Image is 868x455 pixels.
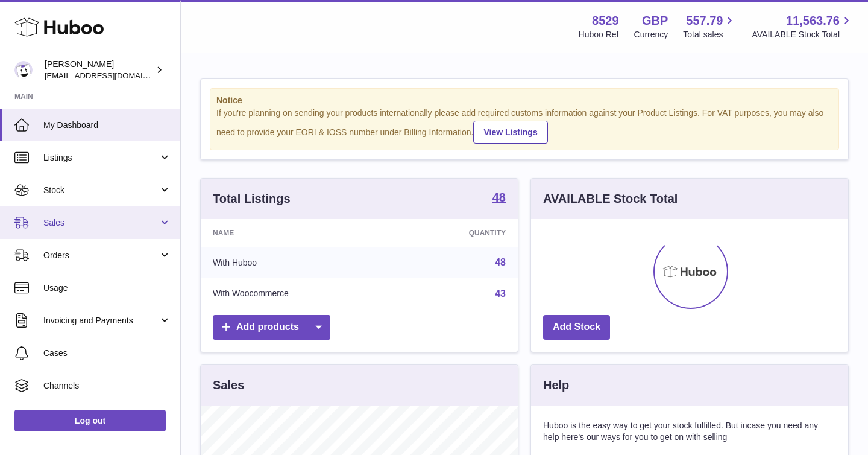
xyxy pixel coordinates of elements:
th: Name [201,219,397,247]
a: View Listings [473,121,547,144]
span: [EMAIL_ADDRESS][DOMAIN_NAME] [45,71,177,80]
h3: AVAILABLE Stock Total [543,191,678,207]
div: If you're planning on sending your products internationally please add required customs informati... [216,107,832,144]
span: 11,563.76 [786,13,840,29]
a: 11,563.76 AVAILABLE Stock Total [752,13,854,40]
td: With Huboo [201,247,397,278]
a: 557.79 Total sales [683,13,737,40]
div: Currency [634,29,668,40]
strong: GBP [642,13,668,29]
div: [PERSON_NAME] [45,59,153,81]
span: AVAILABLE Stock Total [752,29,854,40]
a: 43 [495,288,506,299]
strong: Notice [216,95,832,106]
span: Listings [43,152,159,164]
p: Huboo is the easy way to get your stock fulfilled. But incase you need any help here's our ways f... [543,420,836,443]
strong: 48 [492,191,506,203]
strong: 8529 [592,13,619,29]
a: Add Stock [543,315,610,340]
span: Sales [43,217,159,229]
span: Stock [43,185,159,196]
h3: Total Listings [213,191,291,207]
span: 557.79 [686,13,723,29]
span: My Dashboard [43,119,171,131]
span: Cases [43,348,171,359]
span: Total sales [683,29,737,40]
a: Log out [14,410,166,431]
h3: Help [543,377,569,393]
a: 48 [495,257,506,267]
span: Usage [43,282,171,294]
a: Add products [213,315,330,340]
a: 48 [492,191,506,206]
span: Invoicing and Payments [43,315,159,326]
td: With Woocommerce [201,278,397,310]
span: Channels [43,380,171,392]
h3: Sales [213,377,244,393]
img: admin@redgrass.ch [14,61,33,79]
th: Quantity [397,219,518,247]
div: Huboo Ref [579,29,619,40]
span: Orders [43,250,159,261]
